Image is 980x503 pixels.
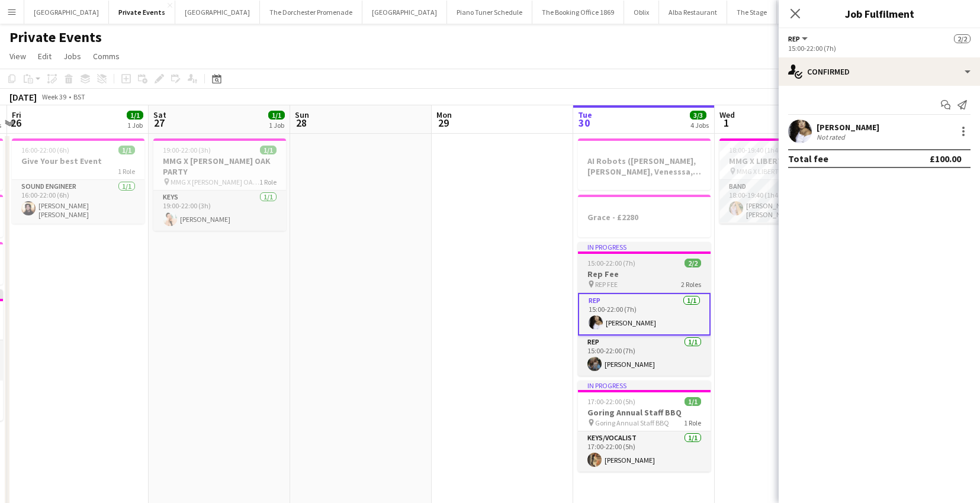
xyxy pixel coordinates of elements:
[817,122,879,133] div: [PERSON_NAME]
[817,133,847,141] div: Not rated
[737,167,782,176] span: MMG X LIBERTY
[684,418,701,427] span: 1 Role
[152,116,166,130] span: 27
[9,28,102,46] h1: Private Events
[788,44,971,53] div: 15:00-22:00 (7h)
[578,293,711,336] app-card-role: Rep1/115:00-22:00 (7h)[PERSON_NAME]
[175,1,260,24] button: [GEOGRAPHIC_DATA]
[578,407,711,418] h3: Goring Annual Staff BBQ
[595,418,669,427] span: Goring Annual Staff BBQ
[578,212,711,223] h3: Grace - £2280
[38,51,52,62] span: Edit
[718,116,735,130] span: 1
[153,109,166,120] span: Sat
[788,153,828,165] div: Total fee
[118,146,135,154] span: 1/1
[532,1,624,24] button: The Booking Office 1869
[9,91,37,103] div: [DATE]
[39,92,69,101] span: Week 39
[33,49,56,64] a: Edit
[5,49,31,64] a: View
[690,121,709,130] div: 4 Jobs
[259,178,277,186] span: 1 Role
[595,280,618,289] span: REP FEE
[59,49,86,64] a: Jobs
[690,111,706,120] span: 3/3
[153,156,286,177] h3: MMG X [PERSON_NAME] OAK PARTY
[435,116,452,130] span: 29
[685,259,701,267] span: 2/2
[578,195,711,237] app-job-card: Grace - £2280
[578,242,711,376] app-job-card: In progress15:00-22:00 (7h)2/2Rep Fee REP FEE2 RolesRep1/115:00-22:00 (7h)[PERSON_NAME]Rep1/115:0...
[576,116,592,130] span: 30
[362,1,447,24] button: [GEOGRAPHIC_DATA]
[659,1,727,24] button: Alba Restaurant
[719,109,735,120] span: Wed
[578,138,711,190] app-job-card: AI Robots ([PERSON_NAME], [PERSON_NAME], Venesssa, [PERSON_NAME]) £300 per person
[118,167,135,176] span: 1 Role
[777,1,841,24] button: Savoy - Gallery
[587,259,635,267] span: 15:00-22:00 (7h)
[779,6,980,21] h3: Job Fulfilment
[578,381,711,390] div: In progress
[954,34,971,43] span: 2/2
[719,180,852,224] app-card-role: Band1/118:00-19:40 (1h40m)[PERSON_NAME] [PERSON_NAME]
[779,57,980,86] div: Confirmed
[578,431,711,472] app-card-role: Keys/Vocalist1/117:00-22:00 (5h)[PERSON_NAME]
[12,156,144,166] h3: Give Your best Event
[21,146,69,154] span: 16:00-22:00 (6h)
[729,146,791,154] span: 18:00-19:40 (1h40m)
[719,138,852,224] app-job-card: 18:00-19:40 (1h40m)1/1MMG X LIBERTY MMG X LIBERTY1 RoleBand1/118:00-19:40 (1h40m)[PERSON_NAME] [P...
[127,121,143,130] div: 1 Job
[587,397,635,406] span: 17:00-22:00 (5h)
[24,1,109,24] button: [GEOGRAPHIC_DATA]
[153,191,286,231] app-card-role: Keys1/119:00-22:00 (3h)[PERSON_NAME]
[171,178,259,186] span: MMG X [PERSON_NAME] OAK PARTY
[788,34,809,43] button: Rep
[73,92,85,101] div: BST
[268,111,285,120] span: 1/1
[163,146,211,154] span: 19:00-22:00 (3h)
[260,1,362,24] button: The Dorchester Promenade
[578,269,711,279] h3: Rep Fee
[127,111,143,120] span: 1/1
[578,336,711,376] app-card-role: Rep1/115:00-22:00 (7h)[PERSON_NAME]
[12,138,144,224] app-job-card: 16:00-22:00 (6h)1/1Give Your best Event1 RoleSound Engineer1/116:00-22:00 (6h)[PERSON_NAME] [PERS...
[447,1,532,24] button: Piano Tuner Schedule
[293,116,309,130] span: 28
[12,180,144,224] app-card-role: Sound Engineer1/116:00-22:00 (6h)[PERSON_NAME] [PERSON_NAME]
[727,1,777,24] button: The Stage
[788,34,800,43] span: Rep
[260,146,277,154] span: 1/1
[681,280,701,289] span: 2 Roles
[63,51,81,62] span: Jobs
[578,242,711,251] div: In progress
[578,381,711,472] app-job-card: In progress17:00-22:00 (5h)1/1Goring Annual Staff BBQ Goring Annual Staff BBQ1 RoleKeys/Vocalist1...
[719,156,852,166] h3: MMG X LIBERTY
[295,109,309,120] span: Sun
[269,121,284,130] div: 1 Job
[436,109,452,120] span: Mon
[578,109,592,120] span: Tue
[685,397,701,406] span: 1/1
[88,49,124,64] a: Comms
[10,116,21,130] span: 26
[109,1,175,24] button: Private Events
[12,109,21,120] span: Fri
[578,156,711,177] h3: AI Robots ([PERSON_NAME], [PERSON_NAME], Venesssa, [PERSON_NAME]) £300 per person
[624,1,659,24] button: Oblix
[9,51,26,62] span: View
[153,138,286,231] app-job-card: 19:00-22:00 (3h)1/1MMG X [PERSON_NAME] OAK PARTY MMG X [PERSON_NAME] OAK PARTY1 RoleKeys1/119:00-...
[930,153,961,165] div: £100.00
[93,51,120,62] span: Comms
